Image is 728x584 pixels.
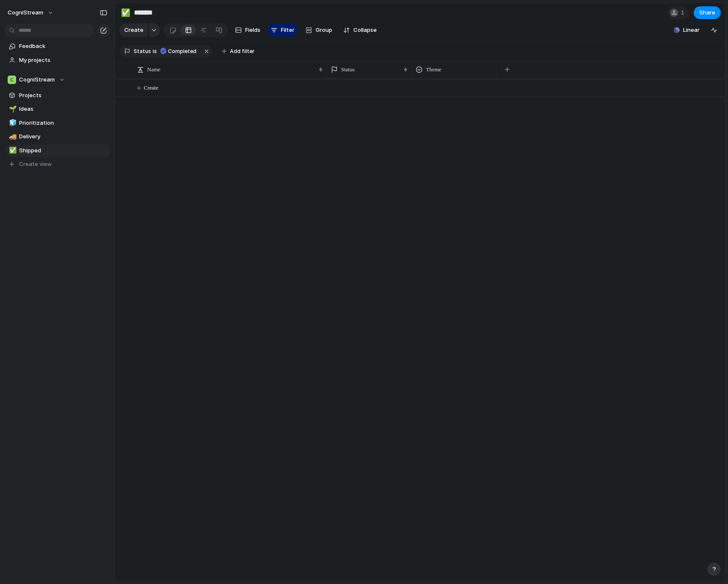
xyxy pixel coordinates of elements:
span: Linear [683,26,700,34]
span: Completed [168,48,196,55]
span: Share [699,8,715,17]
button: Completed [158,47,202,56]
span: Theme [426,65,441,74]
span: My projects [19,56,107,65]
div: 🚚 [9,132,15,142]
span: Status [134,48,151,55]
span: Filter [281,26,294,34]
button: Create view [4,158,110,171]
span: CogniStream [19,76,55,84]
button: is [151,47,159,56]
div: ✅ [9,146,15,155]
a: Projects [4,89,110,102]
a: 🌱Ideas [4,103,110,115]
span: Shipped [19,146,107,155]
a: 🧊Prioritization [4,117,110,129]
span: Status [341,65,355,74]
span: CogniStream [8,8,43,17]
span: 1 [681,8,687,17]
span: Delivery [19,132,107,141]
div: 🧊 [9,118,15,128]
a: My projects [4,54,110,67]
span: Group [316,26,332,34]
button: Create [119,23,148,37]
button: Fields [232,23,264,37]
span: Create [144,84,158,92]
span: Add filter [230,48,255,55]
span: Feedback [19,42,107,51]
a: 🚚Delivery [4,130,110,143]
button: Group [301,23,336,37]
button: Collapse [340,23,380,37]
span: is [153,48,157,55]
span: Ideas [19,105,107,113]
button: Linear [670,24,703,36]
a: Feedback [4,40,110,53]
button: ✅ [119,6,132,20]
span: Create [124,26,143,34]
span: Collapse [353,26,377,34]
div: ✅ [121,7,130,18]
button: Share [694,6,721,19]
button: CogniStream [4,6,58,20]
button: CogniStream [4,73,110,86]
button: Add filter [217,45,260,57]
span: Prioritization [19,119,107,127]
a: ✅Shipped [4,144,110,157]
div: 🌱 [9,104,15,114]
button: ✅ [8,146,16,155]
span: Create view [19,160,52,168]
button: 🌱 [8,105,16,113]
span: Fields [245,26,260,34]
span: Projects [19,91,107,100]
button: 🧊 [8,119,16,127]
button: Filter [267,23,298,37]
span: Name [147,65,160,74]
button: 🚚 [8,132,16,141]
